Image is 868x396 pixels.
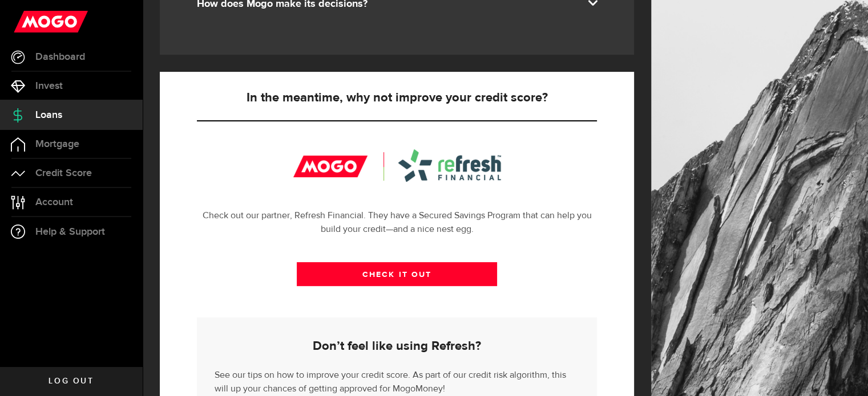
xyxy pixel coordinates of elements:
a: CHECK IT OUT [297,262,497,286]
span: Log out [49,377,94,385]
h5: Don’t feel like using Refresh? [215,340,579,353]
span: Help & Support [35,227,105,237]
p: Check out our partner, Refresh Financial. They have a Secured Savings Program that can help you b... [197,209,597,236]
h5: In the meantime, why not improve your credit score? [197,91,597,105]
span: Invest [35,81,63,91]
span: Mortgage [35,139,79,149]
span: Credit Score [35,168,92,178]
span: Dashboard [35,52,85,62]
p: See our tips on how to improve your credit score. As part of our credit risk algorithm, this will... [215,366,579,396]
span: Loans [35,110,62,120]
span: Account [35,197,73,207]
